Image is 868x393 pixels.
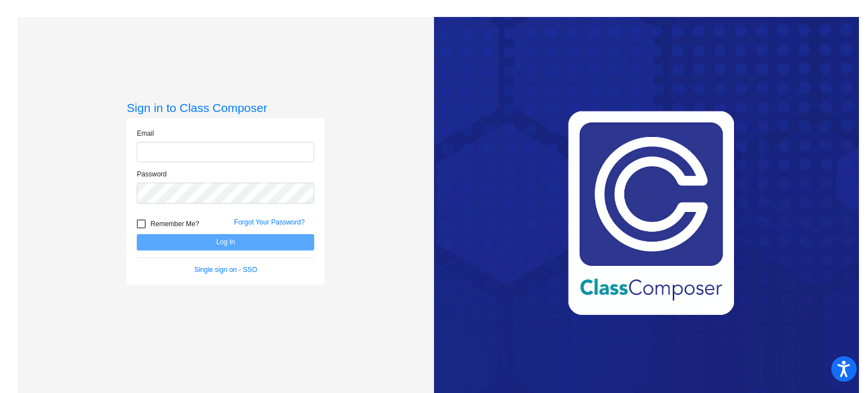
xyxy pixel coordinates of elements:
[150,217,199,231] span: Remember Me?
[137,128,154,139] label: Email
[127,101,324,115] h3: Sign in to Class Composer
[137,234,314,251] button: Log In
[137,169,167,179] label: Password
[234,218,305,226] a: Forgot Your Password?
[194,266,257,274] a: Single sign on - SSO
